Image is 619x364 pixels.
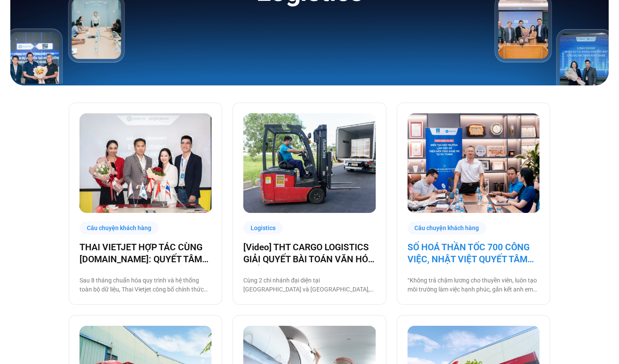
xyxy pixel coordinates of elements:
[243,276,375,294] p: Cùng 2 chi nhánh đại diện tại [GEOGRAPHIC_DATA] và [GEOGRAPHIC_DATA], THT Cargo Logistics là một ...
[80,276,211,294] p: Sau 8 tháng chuẩn hóa quy trình và hệ thống toàn bộ dữ liệu, Thai Vietjet công bố chính thức vận ...
[243,221,283,235] div: Logistics
[80,241,211,265] a: THAI VIETJET HỢP TÁC CÙNG [DOMAIN_NAME]: QUYẾT TÂM “CẤT CÁNH” CHUYỂN ĐỔI SỐ
[408,241,539,265] a: SỐ HOÁ THẦN TỐC 700 CÔNG VIỆC, NHẬT VIỆT QUYẾT TÂM “GẮN KẾT TÀU – BỜ”
[408,276,539,294] p: “Không trả chậm lương cho thuyền viên, luôn tạo môi trường làm việc hạnh phúc, gắn kết anh em tàu...
[243,241,375,265] a: [Video] THT CARGO LOGISTICS GIẢI QUYẾT BÀI TOÁN VĂN HÓA NHẰM TĂNG TRƯỞNG BỀN VỮNG CÙNG BASE
[408,221,487,235] div: Câu chuyện khách hàng
[80,221,159,235] div: Câu chuyện khách hàng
